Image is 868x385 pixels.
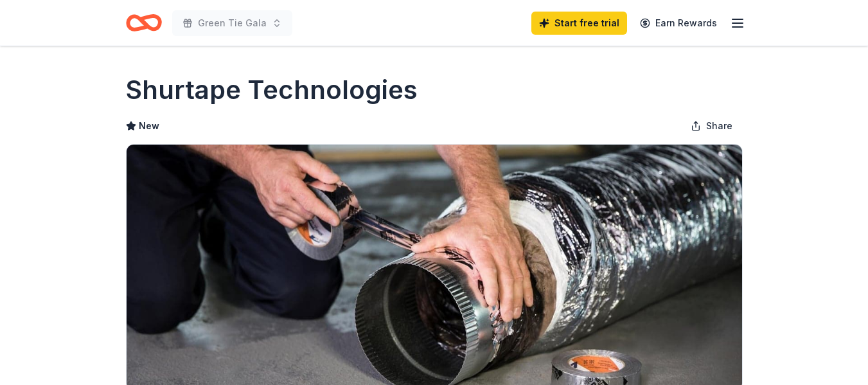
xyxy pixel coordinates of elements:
button: Green Tie Gala [172,10,292,36]
span: Share [706,118,732,134]
h1: Shurtape Technologies [126,72,418,108]
button: Share [680,113,743,139]
a: Start free trial [531,12,627,35]
a: Earn Rewards [632,12,725,35]
span: Green Tie Gala [198,15,267,31]
span: New [139,118,159,134]
a: Home [126,8,162,38]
